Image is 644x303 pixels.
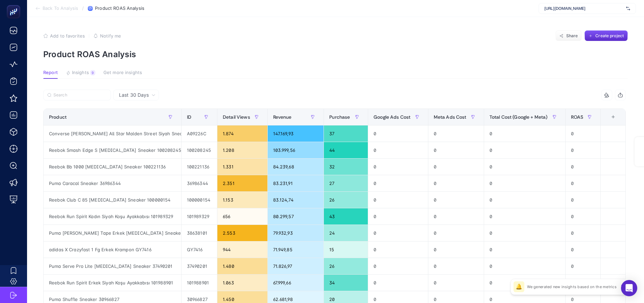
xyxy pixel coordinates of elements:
div: Puma [PERSON_NAME] Tape Erkek [MEDICAL_DATA] Sneaker 38638101 [44,225,181,241]
div: 1.874 [217,125,267,142]
div: 15 [324,241,368,258]
div: 100000154 [182,192,217,208]
div: 0 [484,175,565,191]
div: 0 [368,225,428,241]
div: 1.153 [217,192,267,208]
div: 71.826,97 [268,258,324,274]
div: 0 [484,208,565,225]
div: 🔔 [514,281,524,292]
div: Converse [PERSON_NAME] All Star Malden Street Siyah Sneaker A09226C [44,125,181,142]
button: Share [555,30,582,41]
span: Back To Analysis [43,6,78,11]
div: 27 [324,175,368,191]
div: 0 [484,241,565,258]
span: Google Ads Cost [374,114,410,120]
div: 0 [566,241,600,258]
span: Insights [72,70,89,75]
span: Revenue [273,114,292,120]
div: 0 [484,225,565,241]
div: 38638101 [182,225,217,241]
div: 0 [484,142,565,158]
div: 80.299,57 [268,208,324,225]
span: ID [187,114,191,120]
div: 32 [324,159,368,175]
span: Notify me [100,33,121,39]
div: A09226C [182,125,217,142]
span: Purchase [329,114,350,120]
div: 101988901 [182,275,217,291]
div: 0 [566,125,600,142]
div: 26 [324,192,368,208]
span: [URL][DOMAIN_NAME] [544,6,623,11]
div: 0 [428,159,484,175]
div: 43 [324,208,368,225]
p: We generated new insights based on the metrics [527,284,617,289]
span: Get more insights [103,70,142,75]
div: 100208245 [182,142,217,158]
div: 0 [428,142,484,158]
div: Reebok Run Spirit Kadın Siyah Koşu Ayakkabısı 101989329 [44,208,181,225]
div: 24 [324,225,368,241]
span: Total Cost (Google + Meta) [490,114,548,120]
div: 71.949,85 [268,241,324,258]
span: Meta Ads Cost [434,114,467,120]
div: 0 [484,258,565,274]
div: 0 [368,208,428,225]
div: 0 [368,125,428,142]
div: 0 [368,241,428,258]
div: 0 [566,225,600,241]
div: 100221136 [182,159,217,175]
div: 37 [324,125,368,142]
div: 2.553 [217,225,267,241]
div: 0 [484,275,565,291]
div: 0 [428,241,484,258]
div: 103.999,56 [268,142,324,158]
div: 0 [368,258,428,274]
div: 0 [368,192,428,208]
div: 0 [368,175,428,191]
div: 0 [484,125,565,142]
div: 67.999,66 [268,275,324,291]
div: adidas X Crazyfast 1 Fg Erkek Krampon GY7416 [44,241,181,258]
div: 0 [368,275,428,291]
div: Reebok Run Spirit Erkek Siyah Koşu Ayakkabısı 101988901 [44,275,181,291]
div: 83.231,91 [268,175,324,191]
span: Last 30 Days [119,92,149,98]
div: 0 [428,225,484,241]
div: 0 [428,125,484,142]
div: 36986344 [182,175,217,191]
div: 83.124,74 [268,192,324,208]
div: Reebok Smash Edge S [MEDICAL_DATA] Sneaker 100208245 [44,142,181,158]
input: Search [53,93,107,98]
div: 0 [484,192,565,208]
div: 79.932,93 [268,225,324,241]
span: Create project [595,33,624,39]
div: 0 [566,275,600,291]
div: Reebok Club C 85 [MEDICAL_DATA] Sneaker 100000154 [44,192,181,208]
div: 0 [566,142,600,158]
div: 0 [428,258,484,274]
div: Puma Caracal Sneaker 36986344 [44,175,181,191]
div: 1.480 [217,258,267,274]
button: Create project [585,30,628,41]
div: 1.208 [217,142,267,158]
div: 0 [428,192,484,208]
div: 1.063 [217,275,267,291]
div: Puma Serve Pro Lite [MEDICAL_DATA] Sneaker 37490201 [44,258,181,274]
div: 44 [324,142,368,158]
div: 34 [324,275,368,291]
div: GY7416 [182,241,217,258]
div: 26 [324,258,368,274]
div: 0 [368,159,428,175]
div: 0 [566,192,600,208]
span: ROAS [571,114,583,120]
span: Add to favorites [50,33,85,39]
div: 0 [428,175,484,191]
button: Notify me [93,33,121,39]
div: + [607,114,620,120]
div: 0 [484,159,565,175]
div: 0 [566,208,600,225]
div: 101989329 [182,208,217,225]
div: 656 [217,208,267,225]
div: 0 [428,275,484,291]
